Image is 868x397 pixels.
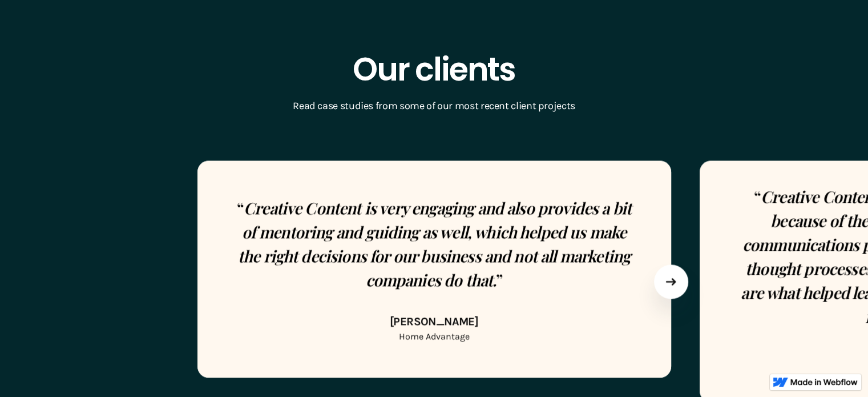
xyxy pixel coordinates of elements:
[790,379,858,386] img: Made in Webflow
[197,161,671,378] div: 1 of 3
[398,331,469,342] div: Home Advantage
[238,197,631,290] em: Creative Content is very engaging and also provides a bit of mentoring and guiding as well, which...
[654,264,688,299] div: next slide
[233,196,635,292] div: “ ”
[353,51,515,88] h1: Our clients
[390,316,478,327] div: [PERSON_NAME]
[293,98,575,114] p: Read case studies from some of our most recent client projects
